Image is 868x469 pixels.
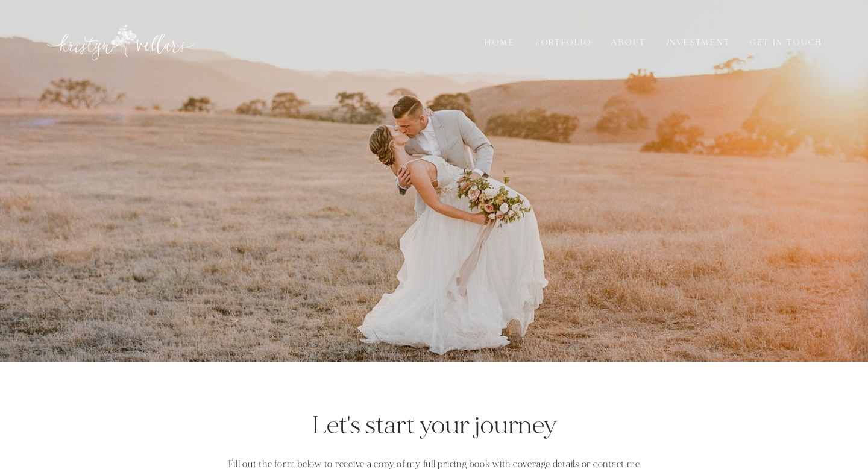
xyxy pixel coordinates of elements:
[45,23,196,61] img: Kristyn Villars | San Luis Obispo Wedding Photographer
[528,36,599,49] a: Portfolio
[743,36,830,49] a: Get in Touch
[605,36,653,49] a: About
[659,36,737,49] a: Investment
[202,410,666,441] h1: Let's start your journey
[477,36,522,49] a: Home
